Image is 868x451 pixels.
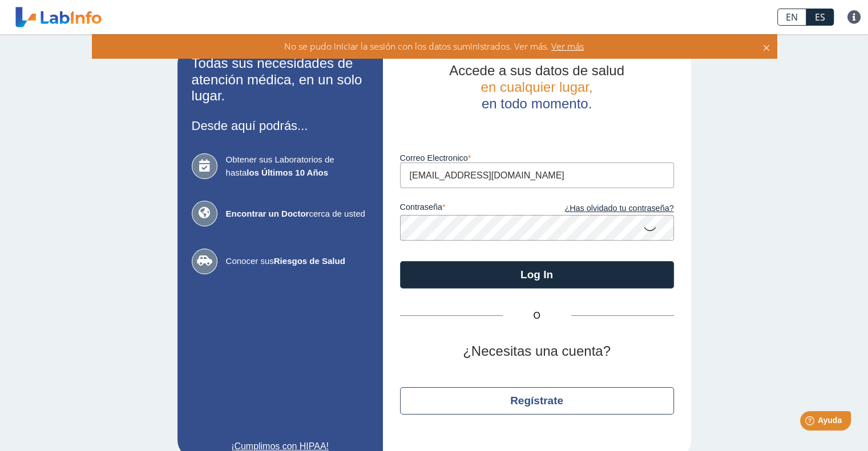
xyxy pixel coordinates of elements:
h2: Todas sus necesidades de atención médica, en un solo lugar. [192,55,369,104]
span: No se pudo iniciar la sesión con los datos suministrados. Ver más. [284,40,549,52]
span: Obtener sus Laboratorios de hasta [226,153,369,179]
h2: ¿Necesitas una cuenta? [400,343,674,360]
button: Log In [400,261,674,289]
b: Riesgos de Salud [274,256,345,266]
span: en cualquier lugar, [481,79,592,95]
label: Correo Electronico [400,153,674,162]
span: Conocer sus [226,255,369,268]
span: en todo momento. [482,96,592,111]
button: Regístrate [400,387,674,415]
a: EN [777,9,806,26]
span: cerca de usted [226,208,369,221]
b: los Últimos 10 Años [247,168,328,177]
h3: Desde aquí podrás... [192,119,369,133]
b: Encontrar un Doctor [226,209,309,218]
a: ES [806,9,834,26]
span: Accede a sus datos de salud [449,63,624,78]
span: Ver más [549,40,584,52]
span: O [503,309,571,323]
a: ¿Has olvidado tu contraseña? [537,202,674,215]
label: contraseña [400,202,537,215]
iframe: Help widget launcher [766,407,855,438]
